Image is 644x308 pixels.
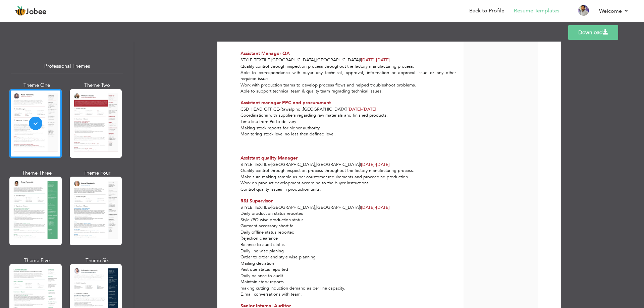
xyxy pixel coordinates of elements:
a: Download [568,25,618,40]
div: Daily production status reported Style /PO wise production status Garment accessory short fall Da... [237,210,460,298]
span: [GEOGRAPHIC_DATA] [316,204,360,210]
div: Theme One [11,82,63,89]
div: Theme Three [11,170,63,177]
span: [GEOGRAPHIC_DATA] [271,204,315,210]
span: [DATE] [361,57,376,63]
span: Jobee [26,8,47,16]
img: jobee.io [15,6,26,16]
span: [GEOGRAPHIC_DATA] [271,57,315,63]
img: Profile Img [578,5,589,16]
span: - [270,204,271,210]
span: | [360,162,361,168]
a: Back to Profile [469,7,504,15]
span: - [270,162,271,168]
span: , [302,106,303,112]
span: - [375,162,376,168]
div: Theme Two [71,82,123,89]
span: Style Textile [240,162,270,168]
span: [DATE] [361,204,390,210]
div: Quality control through inspection process throughout the factory manufacturing process. Make sur... [237,168,460,192]
span: [GEOGRAPHIC_DATA] [316,57,360,63]
a: Resume Templates [514,7,559,15]
span: - [270,57,271,63]
span: | [360,57,361,63]
span: Style Textile [240,57,270,63]
span: Assistant manager PPC and procurement [240,100,331,106]
span: [DATE] [361,162,390,168]
span: Assistant quality Manager [240,155,298,161]
div: Theme Five [11,257,63,264]
span: [DATE] [347,106,376,112]
span: , [315,57,316,63]
span: [GEOGRAPHIC_DATA] [271,162,315,168]
span: [GEOGRAPHIC_DATA] [316,162,360,168]
span: - [375,204,376,210]
span: Style Textile [240,204,270,210]
span: - [361,106,363,112]
a: Jobee [15,6,47,16]
div: Theme Four [71,170,123,177]
span: [GEOGRAPHIC_DATA] [303,106,346,112]
span: [DATE] [361,162,376,168]
a: Welcome [599,7,629,15]
span: - [375,57,376,63]
div: Quality control through inspection process throughout the factory manufacturing process. Able to ... [237,63,460,95]
span: , [315,204,316,210]
span: - [279,106,280,112]
span: R&I Supervisor [240,198,273,204]
span: | [346,106,347,112]
span: [DATE] [361,204,376,210]
span: | [360,204,361,210]
span: [DATE] [361,57,390,63]
div: Theme Six [71,257,123,264]
span: [DATE] [347,106,363,112]
div: Coordinations with suppliers regarding raw materials and finished products. Time line from Po to ... [237,112,460,149]
span: Rawalpindi [280,106,302,112]
span: Assistant Manager QA [240,50,290,57]
span: CSD Head Office [240,106,279,112]
span: , [315,162,316,168]
div: Professional Themes [11,59,123,73]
